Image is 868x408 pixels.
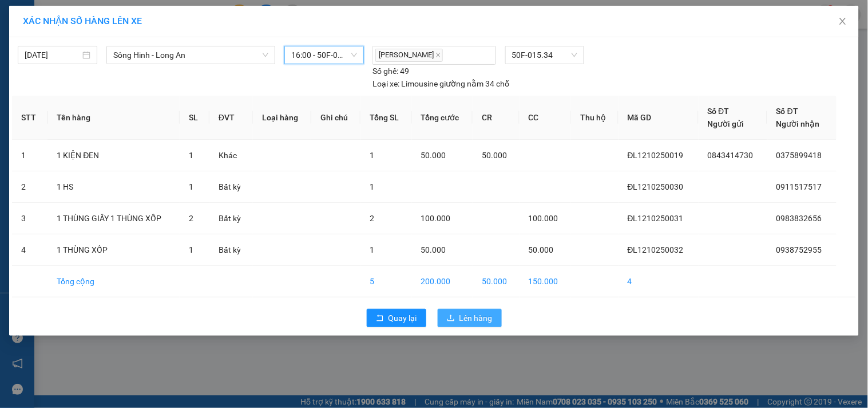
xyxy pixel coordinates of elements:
span: 1 [189,182,193,191]
span: 50F-015.34 [512,46,577,64]
th: CC [520,96,571,140]
td: 4 [619,266,699,297]
td: Bất kỳ [209,171,253,203]
span: Lên hàng [459,312,493,324]
span: 1 [370,182,374,191]
td: Khác [209,140,253,171]
span: 0938752955 [776,245,822,254]
span: 50.000 [482,151,507,160]
span: close [435,52,441,58]
span: close [838,17,847,26]
span: Người nhận [776,119,820,128]
span: 0375899418 [776,151,822,160]
button: Close [827,6,859,38]
td: Bất kỳ [209,234,253,266]
td: 1 THÙNG XỐP [47,234,180,266]
span: 16:00 - 50F-015.34 [291,46,357,64]
span: ĐL1210250031 [628,214,684,223]
td: Bất kỳ [209,203,253,234]
span: 1 [370,245,374,254]
td: 4 [12,234,47,266]
td: 2 [12,171,47,203]
th: Loại hàng [253,96,311,140]
span: Số ĐT [776,107,798,116]
th: ĐVT [209,96,253,140]
th: Tổng cước [412,96,473,140]
th: SL [180,96,209,140]
span: 1 [189,245,193,254]
th: Thu hộ [571,96,619,140]
span: down [262,52,269,58]
span: 0843414730 [708,151,754,160]
span: 0983832656 [776,214,822,223]
td: 50.000 [473,266,520,297]
span: 100.000 [529,214,558,223]
td: 1 HS [47,171,180,203]
span: Số ĐT [708,107,730,116]
th: Mã GD [619,96,699,140]
td: 3 [12,203,47,234]
div: 49 [372,65,409,77]
span: 2 [370,214,374,223]
th: STT [12,96,47,140]
span: 50.000 [421,245,446,254]
span: Quay lại [389,312,417,324]
td: Tổng cộng [47,266,180,297]
span: rollback [376,314,384,323]
span: 1 [189,151,193,160]
button: rollbackQuay lại [367,309,426,327]
span: 2 [189,214,193,223]
span: upload [447,314,455,323]
td: 5 [360,266,411,297]
span: Người gửi [708,119,744,128]
th: Tổng SL [360,96,411,140]
th: Tên hàng [47,96,180,140]
span: ĐL1210250030 [628,182,684,191]
th: CR [473,96,520,140]
span: 100.000 [421,214,451,223]
div: Limousine giường nằm 34 chỗ [372,77,509,90]
span: ĐL1210250032 [628,245,684,254]
td: 200.000 [412,266,473,297]
span: [PERSON_NAME] [375,49,443,62]
td: 1 [12,140,47,171]
input: 12/10/2025 [25,49,80,61]
span: Sông Hinh - Long An [113,46,268,64]
span: 0911517517 [776,182,822,191]
td: 150.000 [520,266,571,297]
button: uploadLên hàng [438,309,502,327]
span: XÁC NHẬN SỐ HÀNG LÊN XE [23,15,142,26]
td: 1 KIỆN ĐEN [47,140,180,171]
span: Số ghế: [372,65,398,77]
span: 50.000 [421,151,446,160]
span: Loại xe: [372,77,399,90]
span: 50.000 [529,245,554,254]
span: 1 [370,151,374,160]
span: ĐL1210250019 [628,151,684,160]
th: Ghi chú [311,96,360,140]
td: 1 THÙNG GIẤY 1 THÙNG XỐP [47,203,180,234]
